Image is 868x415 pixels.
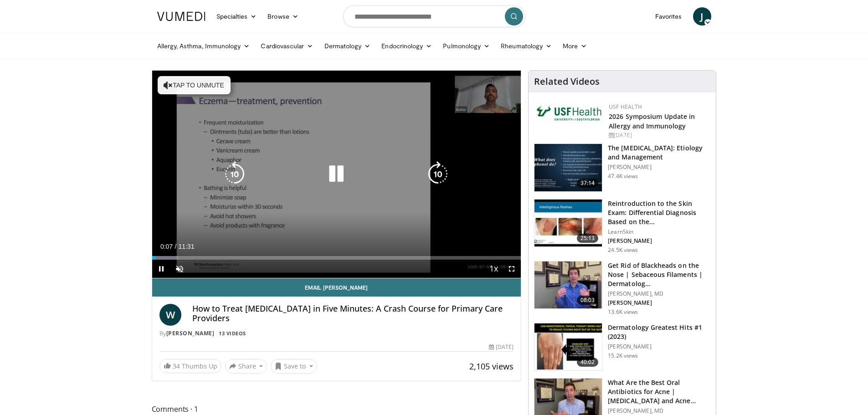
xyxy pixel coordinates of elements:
[178,243,194,250] span: 11:31
[608,308,638,316] p: 13.6K views
[534,323,710,371] a: 40:02 Dermatology Greatest Hits #1 (2023) [PERSON_NAME] 15.2K views
[152,278,521,297] a: Email [PERSON_NAME]
[158,76,231,94] button: Tap to unmute
[159,329,514,338] div: By
[152,256,521,260] div: Progress Bar
[166,329,215,337] a: [PERSON_NAME]
[608,323,710,341] h3: Dermatology Greatest Hits #1 (2023)
[608,352,638,359] p: 15.2K views
[608,143,710,162] h3: The [MEDICAL_DATA]: Etiology and Management
[173,362,180,370] span: 34
[693,7,711,26] a: J
[577,358,599,367] span: 40:02
[534,200,602,247] img: 022c50fb-a848-4cac-a9d8-ea0906b33a1b.150x105_q85_crop-smart_upscale.jpg
[609,103,642,111] a: USF Health
[437,37,495,55] a: Pulmonology
[469,361,514,372] span: 2,105 views
[503,260,521,278] button: Fullscreen
[608,343,710,350] p: [PERSON_NAME]
[225,359,267,374] button: Share
[608,261,710,288] h3: Get Rid of Blackheads on the Nose | Sebaceous Filaments | Dermatolog…
[534,199,710,254] a: 25:13 Reintroduction to the Skin Exam: Differential Diagnosis Based on the… LearnSkin [PERSON_NAM...
[650,7,688,26] a: Favorites
[376,37,437,55] a: Endocrinology
[534,143,710,192] a: 37:14 The [MEDICAL_DATA]: Etiology and Management [PERSON_NAME] 47.4K views
[343,5,525,27] input: Search topics, interventions
[608,164,710,171] p: [PERSON_NAME]
[534,76,600,87] h4: Related Videos
[152,71,521,278] video-js: Video Player
[160,243,173,250] span: 0:07
[608,246,638,254] p: 24.5K views
[152,403,522,415] span: Comments 1
[262,7,304,26] a: Browse
[157,12,205,21] img: VuMedi Logo
[608,378,710,405] h3: What Are the Best Oral Antibiotics for Acne | [MEDICAL_DATA] and Acne…
[495,37,557,55] a: Rheumatology
[577,234,599,243] span: 25:13
[608,228,710,236] p: LearnSkin
[608,407,710,415] p: [PERSON_NAME], MD
[255,37,318,55] a: Cardiovascular
[608,290,710,297] p: [PERSON_NAME], MD
[319,37,376,55] a: Dermatology
[609,131,709,139] div: [DATE]
[534,261,710,316] a: 08:03 Get Rid of Blackheads on the Nose | Sebaceous Filaments | Dermatolog… [PERSON_NAME], MD [PE...
[159,304,181,326] a: W
[534,144,602,191] img: c5af237d-e68a-4dd3-8521-77b3daf9ece4.150x105_q85_crop-smart_upscale.jpg
[271,359,317,374] button: Save to
[609,112,695,130] a: 2026 Symposium Update in Allergy and Immunology
[175,243,177,250] span: /
[577,296,599,305] span: 08:03
[192,304,514,323] h4: How to Treat [MEDICAL_DATA] in Five Minutes: A Crash Course for Primary Care Providers
[557,37,592,55] a: More
[152,260,170,278] button: Pause
[608,237,710,245] p: [PERSON_NAME]
[484,260,503,278] button: Playback Rate
[170,260,189,278] button: Unmute
[536,103,604,123] img: 6ba8804a-8538-4002-95e7-a8f8012d4a11.png.150x105_q85_autocrop_double_scale_upscale_version-0.2.jpg
[608,299,710,307] p: [PERSON_NAME]
[211,7,262,26] a: Specialties
[489,343,514,351] div: [DATE]
[608,173,638,180] p: 47.4K views
[608,199,710,226] h3: Reintroduction to the Skin Exam: Differential Diagnosis Based on the…
[159,359,221,373] a: 34 Thumbs Up
[152,37,256,55] a: Allergy, Asthma, Immunology
[216,329,249,337] a: 13 Videos
[577,179,599,188] span: 37:14
[534,323,602,371] img: 167f4955-2110-4677-a6aa-4d4647c2ca19.150x105_q85_crop-smart_upscale.jpg
[534,261,602,309] img: 54dc8b42-62c8-44d6-bda4-e2b4e6a7c56d.150x105_q85_crop-smart_upscale.jpg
